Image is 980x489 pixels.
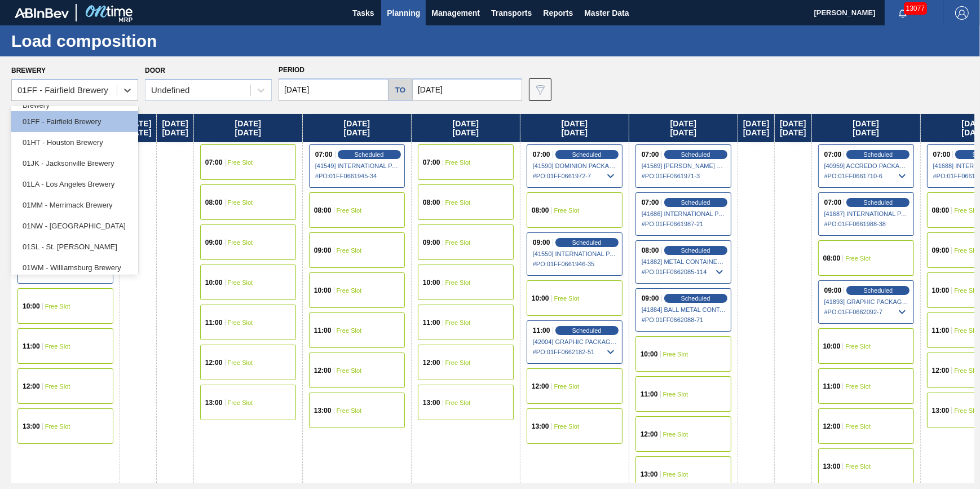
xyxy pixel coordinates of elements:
[845,423,871,430] span: Free Slot
[314,287,332,294] span: 10:00
[120,114,156,142] div: [DATE] [DATE]
[824,169,909,183] span: # PO : 01FF0661710-6
[23,423,40,430] span: 13:00
[23,383,40,390] span: 12:00
[572,151,602,158] span: Scheduled
[445,399,471,406] span: Free Slot
[933,151,951,158] span: 07:00
[932,327,950,334] span: 11:00
[932,287,950,294] span: 10:00
[885,5,921,21] button: Notifications
[824,217,909,231] span: # PO : 01FF0661988-38
[533,151,550,158] span: 07:00
[572,239,602,246] span: Scheduled
[533,83,547,96] img: icon-filter-gray
[663,471,688,478] span: Free Slot
[315,162,400,169] span: [41549] INTERNATIONAL PAPER COMPANY - 0008325905
[641,431,658,438] span: 12:00
[642,217,726,231] span: # PO : 01FF0661987-21
[11,215,138,236] div: 01NW - [GEOGRAPHIC_DATA]
[863,151,893,158] span: Scheduled
[412,114,520,142] div: [DATE] [DATE]
[314,367,332,374] span: 12:00
[228,199,253,206] span: Free Slot
[337,407,362,414] span: Free Slot
[423,399,440,406] span: 13:00
[445,199,471,206] span: Free Slot
[863,287,893,294] span: Scheduled
[423,159,440,166] span: 07:00
[663,391,688,398] span: Free Slot
[663,351,688,358] span: Free Slot
[11,257,138,278] div: 01WM - Williamsburg Brewery
[954,407,979,414] span: Free Slot
[954,327,979,334] span: Free Slot
[529,78,551,101] button: icon-filter-gray
[45,423,70,430] span: Free Slot
[845,463,871,470] span: Free Slot
[11,174,138,195] div: 01LA - Los Angeles Brewery
[205,239,223,246] span: 09:00
[812,114,920,142] div: [DATE] [DATE]
[554,423,580,430] span: Free Slot
[642,295,659,302] span: 09:00
[45,303,70,310] span: Free Slot
[824,298,909,305] span: [41893] GRAPHIC PACKAGING INTERNATIONA - 0008221069
[533,338,617,345] span: [42004] GRAPHIC PACKAGING INTERNATIONA - 0008221069
[823,463,841,470] span: 13:00
[205,319,223,326] span: 11:00
[845,383,871,390] span: Free Slot
[533,169,617,183] span: # PO : 01FF0661972-7
[681,247,710,254] span: Scheduled
[642,151,659,158] span: 07:00
[642,210,726,217] span: [41686] INTERNATIONAL PAPER COMPANY - 0008325905
[823,383,841,390] span: 11:00
[337,207,362,214] span: Free Slot
[642,306,726,313] span: [41884] BALL METAL CONTAINER GROUP - 0008342641
[824,162,909,169] span: [40959] ACCREDO PACKAGING INC - 0008341298
[314,407,332,414] span: 13:00
[824,305,909,319] span: # PO : 01FF0662092-7
[663,431,688,438] span: Free Slot
[423,279,440,286] span: 10:00
[337,287,362,294] span: Free Slot
[314,247,332,254] span: 09:00
[532,207,549,214] span: 08:00
[423,239,440,246] span: 09:00
[355,151,384,158] span: Scheduled
[824,287,842,294] span: 09:00
[642,169,726,183] span: # PO : 01FF0661971-3
[412,78,522,101] input: mm/dd/yyyy
[157,114,193,142] div: [DATE] [DATE]
[228,239,253,246] span: Free Slot
[681,295,710,302] span: Scheduled
[642,247,659,254] span: 08:00
[228,399,253,406] span: Free Slot
[445,279,471,286] span: Free Slot
[228,279,253,286] span: Free Slot
[932,247,950,254] span: 09:00
[337,247,362,254] span: Free Slot
[151,86,189,95] div: Undefined
[932,407,950,414] span: 13:00
[932,207,950,214] span: 08:00
[395,86,405,94] h5: to
[954,287,979,294] span: Free Slot
[228,359,253,366] span: Free Slot
[954,247,979,254] span: Free Slot
[955,6,969,20] img: Logout
[205,199,223,206] span: 08:00
[681,199,710,206] span: Scheduled
[315,169,400,183] span: # PO : 01FF0661945-34
[445,159,471,166] span: Free Slot
[194,114,302,142] div: [DATE] [DATE]
[863,199,893,206] span: Scheduled
[11,195,138,215] div: 01MM - Merrimack Brewery
[532,295,549,302] span: 10:00
[315,151,333,158] span: 07:00
[45,343,70,350] span: Free Slot
[845,343,871,350] span: Free Slot
[824,199,842,206] span: 07:00
[11,153,138,174] div: 01JK - Jacksonville Brewery
[279,78,389,101] input: mm/dd/yyyy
